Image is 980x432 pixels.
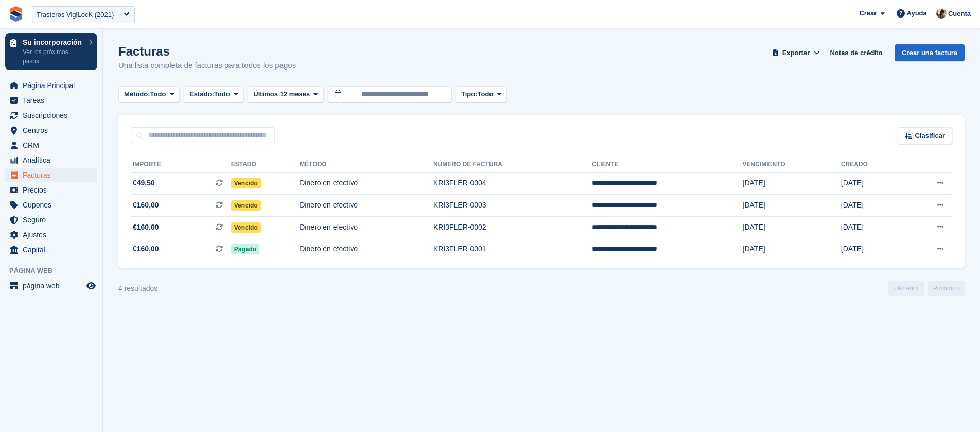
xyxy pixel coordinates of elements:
[300,216,433,238] td: Dinero en efectivo
[23,47,84,66] p: Ver los próximos pasos
[23,213,84,227] span: Seguro
[133,200,159,211] span: €160,00
[841,157,903,173] th: Creado
[456,86,507,103] button: Tipo: Todo
[184,86,243,103] button: Estado: Todo
[253,89,310,99] span: Últimos 12 meses
[5,123,97,137] a: menu
[248,86,324,103] button: Últimos 12 meses
[433,238,592,260] td: KRI3FLER-0001
[231,200,261,211] span: Vencido
[23,168,84,182] span: Facturas
[743,238,841,260] td: [DATE]
[131,157,231,173] th: Importe
[23,93,84,108] span: Tareas
[433,216,592,238] td: KRI3FLER-0002
[231,244,259,254] span: Pagado
[23,228,84,242] span: Ajustes
[300,157,433,173] th: Método
[300,195,433,217] td: Dinero en efectivo
[771,44,822,61] button: Exportar
[928,281,965,296] a: Próximo
[907,8,927,19] span: Ayuda
[5,168,97,182] a: menu
[888,281,924,296] a: Anterior
[23,279,84,293] span: página web
[85,280,97,292] a: Vista previa de la tienda
[782,48,810,58] span: Exportar
[5,243,97,257] a: menu
[231,178,261,188] span: Vencido
[124,89,150,99] span: Método:
[433,157,592,173] th: Número de factura
[133,222,159,233] span: €160,00
[9,266,102,276] span: Página web
[5,78,97,93] a: menu
[5,213,97,227] a: menu
[859,8,877,19] span: Crear
[23,243,84,257] span: Capital
[886,281,967,296] nav: Page
[118,44,296,58] h1: Facturas
[841,195,903,217] td: [DATE]
[936,8,947,19] img: Patrick Blanc
[915,131,945,141] span: Clasificar
[433,195,592,217] td: KRI3FLER-0003
[895,44,965,61] a: Crear una factura
[743,195,841,217] td: [DATE]
[23,78,84,93] span: Página Principal
[118,60,296,72] p: Una lista completa de facturas para todos los pagos
[5,153,97,167] a: menu
[5,183,97,197] a: menu
[118,86,180,103] button: Método: Todo
[23,198,84,212] span: Cupones
[23,123,84,137] span: Centros
[477,89,493,99] span: Todo
[231,157,300,173] th: Estado
[5,138,97,152] a: menu
[231,222,261,233] span: Vencido
[433,172,592,195] td: KRI3FLER-0004
[841,238,903,260] td: [DATE]
[841,216,903,238] td: [DATE]
[23,153,84,167] span: Analítica
[461,89,478,99] span: Tipo:
[133,178,155,188] span: €49,50
[300,172,433,195] td: Dinero en efectivo
[23,39,84,46] p: Su incorporación
[743,157,841,173] th: Vencimiento
[23,138,84,152] span: CRM
[189,89,214,99] span: Estado:
[5,228,97,242] a: menu
[5,33,97,70] a: Su incorporación Ver los próximos pasos
[214,89,230,99] span: Todo
[592,157,742,173] th: Cliente
[300,238,433,260] td: Dinero en efectivo
[841,172,903,195] td: [DATE]
[133,244,159,254] span: €160,00
[118,283,157,294] div: 4 resultados
[37,10,114,20] div: Trasteros VigiLocK (2021)
[5,93,97,108] a: menu
[743,172,841,195] td: [DATE]
[5,108,97,123] a: menu
[948,9,971,19] span: Cuenta
[150,89,166,99] span: Todo
[743,216,841,238] td: [DATE]
[5,198,97,212] a: menu
[23,183,84,197] span: Precios
[23,108,84,123] span: Suscripciones
[8,6,24,22] img: stora-icon-8386f47178a22dfd0bd8f6a31ec36ba5ce8667c1dd55bd0f319d3a0aa187defe.svg
[5,279,97,293] a: menú
[826,44,886,61] a: Notas de crédito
